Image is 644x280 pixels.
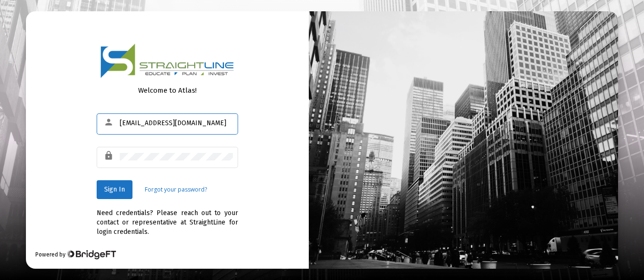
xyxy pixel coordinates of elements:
mat-icon: person [104,117,115,128]
img: Bridge Financial Technology Logo [66,250,116,259]
div: Need credentials? Please reach out to your contact or representative at StraightLine for login cr... [97,199,238,237]
a: Forgot your password? [145,185,207,194]
input: Email or Username [120,120,233,127]
span: Sign In [104,185,125,193]
img: Logo [100,43,234,79]
button: Sign In [97,180,132,199]
div: Powered by [35,250,116,259]
div: Welcome to Atlas! [97,86,238,95]
mat-icon: lock [104,150,115,161]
